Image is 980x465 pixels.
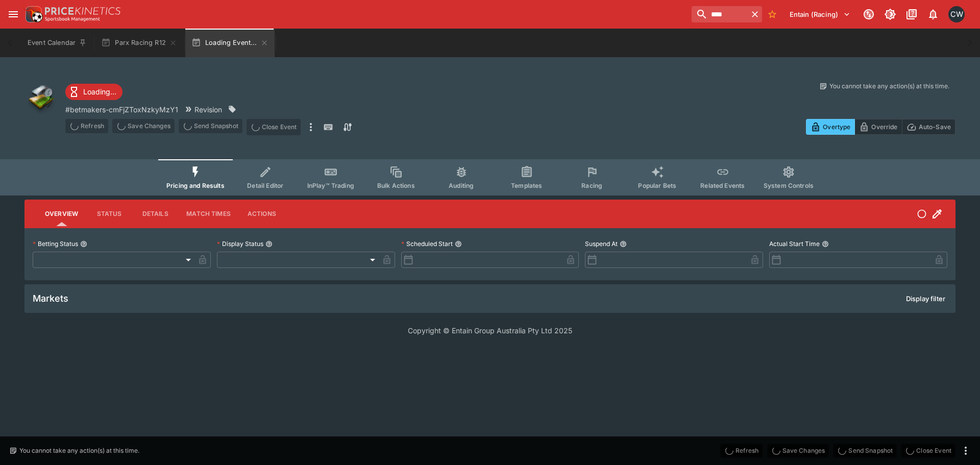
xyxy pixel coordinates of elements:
span: Pricing and Results [166,182,225,189]
button: Documentation [902,5,921,23]
button: Clint Wallis [945,3,968,26]
span: Templates [511,182,542,189]
button: Auto-Save [902,119,955,135]
p: Override [871,121,897,132]
p: Loading... [83,86,116,97]
button: Overview [37,202,86,226]
span: Racing [581,182,602,189]
h5: Markets [33,292,68,304]
div: Start From [806,119,955,135]
button: Notifications [924,5,942,23]
p: Revision [194,104,222,115]
span: Bulk Actions [377,182,415,189]
p: Actual Start Time [769,239,820,248]
p: Suspend At [585,239,618,248]
img: PriceKinetics [45,7,120,15]
p: Copy To Clipboard [65,104,178,115]
div: Clint Wallis [948,6,965,22]
span: Detail Editor [247,182,283,189]
button: Actual Start Time [822,240,829,248]
button: Override [854,119,902,135]
button: Details [132,202,178,226]
button: No Bookmarks [764,6,780,22]
span: InPlay™ Trading [307,182,354,189]
p: Scheduled Start [401,239,453,248]
button: open drawer [4,5,22,23]
button: Event Calendar [21,29,93,57]
p: Overtype [823,121,850,132]
p: You cannot take any action(s) at this time. [829,82,949,91]
span: Popular Bets [638,182,676,189]
img: Sportsbook Management [45,17,100,21]
span: Auditing [449,182,474,189]
button: Toggle light/dark mode [881,5,899,23]
div: Event type filters [158,159,822,195]
p: Betting Status [33,239,78,248]
button: Status [86,202,132,226]
button: Parx Racing R12 [95,29,183,57]
button: more [305,119,317,135]
img: other.png [24,82,57,114]
button: Betting Status [80,240,87,248]
span: Related Events [700,182,745,189]
button: more [960,445,972,457]
button: Overtype [806,119,855,135]
button: Connected to PK [860,5,878,23]
input: search [692,6,748,22]
button: Actions [239,202,285,226]
p: Auto-Save [919,121,951,132]
button: Match Times [178,202,239,226]
img: PriceKinetics Logo [22,4,43,25]
button: Display filter [900,290,951,307]
p: Display Status [217,239,263,248]
p: You cannot take any action(s) at this time. [19,446,139,455]
span: System Controls [764,182,814,189]
button: Loading Event... [185,29,275,57]
button: Display Status [265,240,273,248]
button: Suspend At [620,240,627,248]
button: Select Tenant [783,6,856,22]
button: Scheduled Start [455,240,462,248]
